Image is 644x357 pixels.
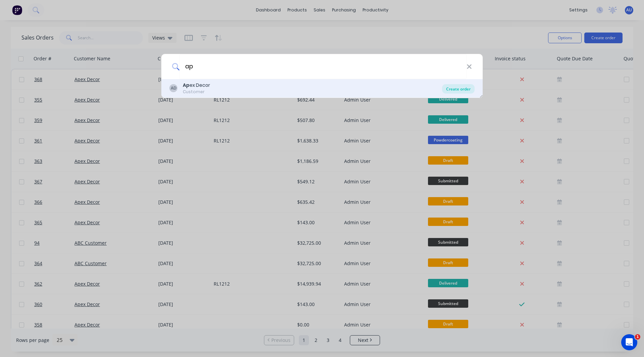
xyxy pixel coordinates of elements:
div: ex Decor [183,82,210,89]
div: Create order [442,84,475,94]
iframe: Intercom live chat [621,334,637,350]
input: Enter a customer name to create a new order... [179,54,467,79]
span: 1 [635,334,640,340]
b: Ap [183,82,190,88]
div: Customer [183,89,210,95]
div: AD [169,84,177,92]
